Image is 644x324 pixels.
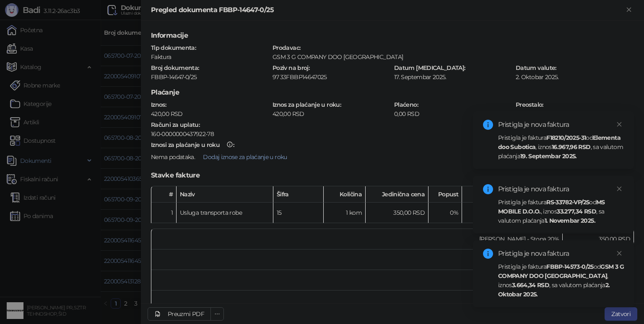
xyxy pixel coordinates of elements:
[272,110,392,118] div: 420,00 RSD
[168,310,204,318] div: Preuzmi PDF
[615,184,624,193] a: Close
[515,73,635,81] div: 2. Oktobar 2025.
[394,64,465,72] strong: Datum [MEDICAL_DATA] :
[151,270,563,291] td: Ukupno PDV - Stopa 20%
[616,121,622,127] span: close
[324,186,366,203] th: Količina
[273,203,324,223] td: 15
[498,249,624,259] div: Pristigla je nova faktura
[616,186,622,192] span: close
[498,120,624,130] div: Pristigla je nova faktura
[483,249,493,259] span: info-circle
[151,130,634,138] div: 160-0000000437922-78
[498,198,605,215] strong: MS MOBILE D.O.O.
[546,263,593,270] strong: FBBP-14573-0/25
[273,186,324,203] th: Šifra
[615,120,624,129] a: Close
[151,87,634,98] h5: Plaćanje
[180,208,270,217] div: Usluga transporta robe
[280,73,390,81] div: 33FBBP14647025
[151,170,634,180] h5: Stavke fakture
[151,121,200,129] strong: Računi za uplatu :
[150,53,270,61] div: Faktura
[151,229,563,249] td: [PERSON_NAME] - Stopa 20%
[624,5,634,15] button: Zatvori
[214,311,220,317] span: ellipsis
[151,186,177,203] th: #
[428,186,462,203] th: Popust
[546,198,589,206] strong: RS-33782-VP/25
[498,184,624,194] div: Pristigla je nova faktura
[366,186,428,203] th: Jedinična cena
[272,73,280,81] div: 97
[552,143,591,151] strong: 16.967,96 RSD
[151,31,634,41] h5: Informacije
[273,64,309,72] strong: Poziv na broj :
[512,281,549,289] strong: 3.664,34 RSD
[546,134,586,141] strong: F18210/2025-31
[273,44,300,51] strong: Prodavac :
[151,153,194,161] span: Nema podataka
[483,120,493,130] span: info-circle
[151,141,234,149] strong: :
[196,150,293,164] button: Dodaj iznose za plaćanje u roku
[151,142,220,148] div: Iznosi za plaćanje u roku
[498,198,624,225] div: Pristigla je faktura od , iznos , sa valutom plaćanja
[393,110,513,118] div: 0,00 RSD
[150,150,635,164] div: .
[366,203,428,223] td: 350,00 RSD
[545,217,595,224] strong: 1. Novembar 2025.
[151,64,199,72] strong: Broj dokumenta :
[515,110,635,118] div: 420,00 RSD
[151,203,177,223] td: 1
[516,101,543,108] strong: Preostalo :
[616,250,622,256] span: close
[324,203,366,223] td: 1 kom
[177,186,273,203] th: Naziv
[151,249,563,270] td: Ukupno osnovica - Stopa 20%
[151,44,196,51] strong: Tip dokumenta :
[615,249,624,258] a: Close
[498,263,624,280] strong: GSM 3 G COMPANY DOO [GEOGRAPHIC_DATA]
[462,186,525,203] th: Iznos popusta
[150,73,270,81] div: FBBP-14647-0/25
[483,184,493,194] span: info-circle
[498,262,624,299] div: Pristigla je faktura od , iznos , sa valutom plaćanja
[498,133,624,161] div: Pristigla je faktura od , iznos , sa valutom plaćanja
[148,307,211,321] a: Preuzmi PDF
[151,101,166,108] strong: Iznos :
[151,5,624,15] div: Pregled dokumenta FBBP-14647-0/25
[150,110,270,118] div: 420,00 RSD
[516,64,556,72] strong: Datum valute :
[520,152,577,160] strong: 19. Septembar 2025.
[462,203,525,223] td: 0,00 RSD
[557,208,596,215] strong: 33.277,34 RSD
[394,101,418,108] strong: Plaćeno :
[605,307,637,321] button: Zatvori
[273,101,341,108] strong: Iznos za plaćanje u roku :
[428,203,462,223] td: 0%
[393,73,513,81] div: 17. Septembar 2025.
[272,53,634,61] div: GSM 3 G COMPANY DOO [GEOGRAPHIC_DATA]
